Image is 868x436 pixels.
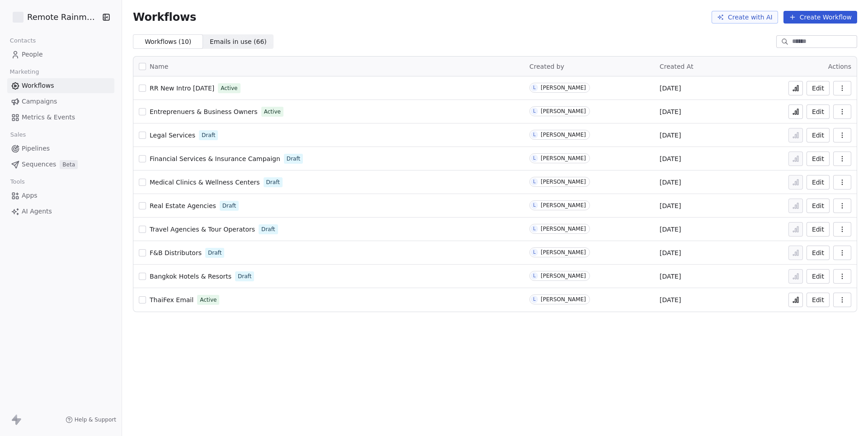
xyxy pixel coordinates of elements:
[807,293,830,307] button: Edit
[533,272,536,280] div: L
[783,11,857,24] button: Create Workflow
[541,249,586,256] div: [PERSON_NAME]
[660,84,681,93] span: [DATE]
[11,9,96,25] button: Remote Rainmaker
[150,108,258,115] span: Entreprenuers & Business Owners
[200,296,217,304] span: Active
[660,131,681,140] span: [DATE]
[6,175,28,189] span: Tools
[150,273,231,280] span: Bangkok Hotels & Resorts
[6,65,43,79] span: Marketing
[541,273,586,279] div: [PERSON_NAME]
[238,272,251,280] span: Draft
[660,201,681,210] span: [DATE]
[150,249,202,256] span: F&B Distributors
[150,107,258,116] a: Entreprenuers & Business Owners
[150,62,168,71] span: Name
[27,11,99,23] span: Remote Rainmaker
[150,201,216,210] a: Real Estate Agencies
[807,199,830,213] button: Edit
[7,94,114,109] a: Campaigns
[150,296,193,303] span: ThaiFex Email
[60,160,78,169] span: Beta
[807,128,830,142] button: Edit
[22,144,50,153] span: Pipelines
[541,108,586,114] div: [PERSON_NAME]
[210,37,267,47] span: Emails in use ( 66 )
[22,160,56,169] span: Sequences
[533,131,536,138] div: L
[533,202,536,209] div: L
[533,108,536,115] div: L
[7,157,114,172] a: SequencesBeta
[22,207,52,216] span: AI Agents
[150,225,255,234] a: Travel Agencies & Tour Operators
[6,34,40,47] span: Contacts
[533,225,536,232] div: L
[261,225,275,233] span: Draft
[541,226,586,232] div: [PERSON_NAME]
[541,296,586,303] div: [PERSON_NAME]
[660,248,681,257] span: [DATE]
[660,295,681,304] span: [DATE]
[533,296,536,303] div: L
[660,225,681,234] span: [DATE]
[202,131,215,139] span: Draft
[150,178,260,187] a: Medical Clinics & Wellness Centers
[807,152,830,166] button: Edit
[533,84,536,91] div: L
[264,108,281,116] span: Active
[807,269,830,284] button: Edit
[807,81,830,95] button: Edit
[541,179,586,185] div: [PERSON_NAME]
[22,81,54,90] span: Workflows
[7,204,114,219] a: AI Agents
[150,202,216,209] span: Real Estate Agencies
[533,178,536,185] div: L
[287,155,300,163] span: Draft
[150,132,195,139] span: Legal Services
[7,110,114,125] a: Metrics & Events
[22,113,75,122] span: Metrics & Events
[75,416,116,423] span: Help & Support
[807,104,830,119] button: Edit
[529,63,564,70] span: Created by
[222,202,236,210] span: Draft
[150,155,280,162] span: Financial Services & Insurance Campaign
[541,202,586,209] div: [PERSON_NAME]
[533,155,536,162] div: L
[660,154,681,163] span: [DATE]
[150,226,255,233] span: Travel Agencies & Tour Operators
[221,84,237,92] span: Active
[266,178,280,186] span: Draft
[541,132,586,138] div: [PERSON_NAME]
[807,222,830,237] button: Edit
[133,11,196,24] span: Workflows
[150,179,260,186] span: Medical Clinics & Wellness Centers
[150,131,195,140] a: Legal Services
[807,246,830,260] button: Edit
[150,85,214,92] span: RR New Intro [DATE]
[22,50,43,59] span: People
[150,248,202,257] a: F&B Distributors
[660,178,681,187] span: [DATE]
[533,249,536,256] div: L
[660,63,693,70] span: Created At
[828,63,851,70] span: Actions
[150,272,231,281] a: Bangkok Hotels & Resorts
[6,128,30,142] span: Sales
[150,154,280,163] a: Financial Services & Insurance Campaign
[22,97,57,106] span: Campaigns
[66,416,116,423] a: Help & Support
[208,249,222,257] span: Draft
[7,188,114,203] a: Apps
[7,47,114,62] a: People
[807,175,830,190] a: Edit
[150,295,193,304] a: ThaiFex Email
